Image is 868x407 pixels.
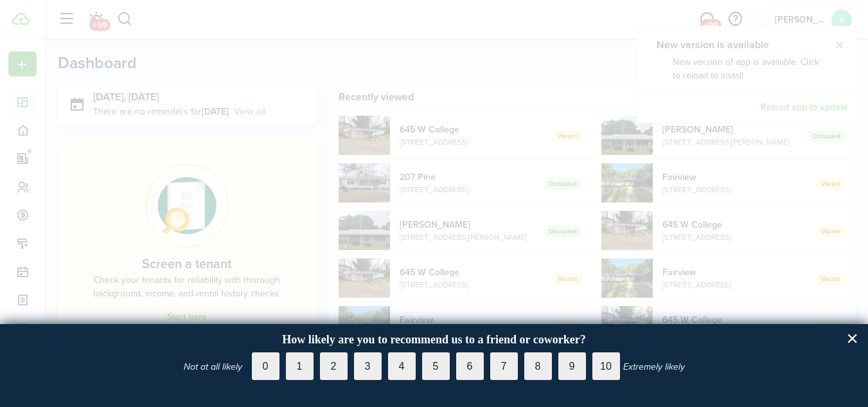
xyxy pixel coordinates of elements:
label: 6 [456,352,484,380]
label: 9 [558,352,586,380]
label: 2 [320,352,348,380]
label: 4 [388,352,416,380]
div: How likely are you to recommend us to a friend or coworker? [14,333,854,347]
label: 0 [252,352,279,380]
button: Close [846,328,858,348]
label: 10 [592,352,620,380]
div: Extremely likely [623,360,685,374]
div: Not at all likely [184,360,242,374]
label: 7 [490,352,518,380]
label: 3 [354,352,382,380]
label: 8 [524,352,552,380]
label: 1 [286,352,314,380]
label: 5 [422,352,450,380]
